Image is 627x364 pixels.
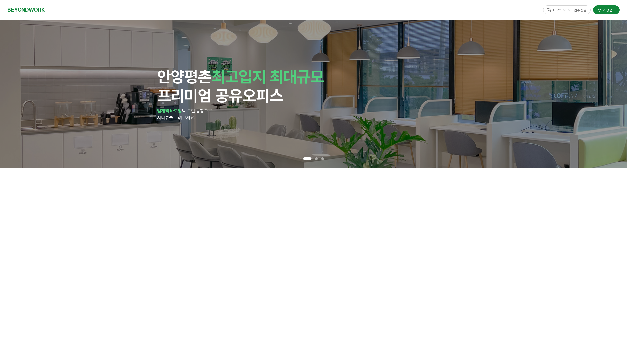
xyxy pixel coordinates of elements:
[157,108,182,113] strong: 범계역 바로앞
[601,8,616,13] span: 가맹문의
[212,67,324,86] span: 최고입지 최대규모
[184,67,212,86] span: 평촌
[7,5,45,14] a: BEYONDWORK
[182,108,212,113] span: 탁 트인 통창으로
[157,115,195,120] span: 시티뷰를 누려보세요.
[157,67,324,105] span: 안양 프리미엄 공유오피스
[593,5,620,14] a: 가맹문의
